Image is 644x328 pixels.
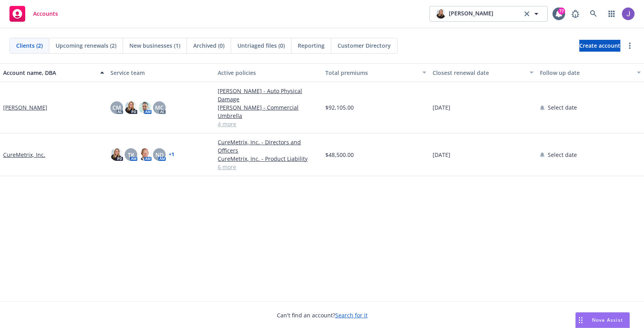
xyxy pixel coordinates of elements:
a: Create account [579,40,620,52]
span: Customer Directory [338,41,391,50]
span: ND [155,151,164,159]
a: Report a Bug [567,6,583,22]
span: [DATE] [433,103,450,112]
span: Clients (2) [16,41,43,50]
a: [PERSON_NAME] - Auto Physical Damage [218,87,319,103]
div: Account name, DBA [3,69,95,77]
button: Total premiums [322,63,429,82]
span: Accounts [33,11,58,17]
img: photo [436,9,446,19]
a: Switch app [604,6,620,22]
span: [PERSON_NAME] [449,9,493,19]
a: Accounts [6,3,61,25]
a: CureMetrix, Inc. - Directors and Officers [218,138,319,155]
div: Active policies [218,69,319,77]
span: [DATE] [433,151,450,159]
button: photo[PERSON_NAME]clear selection [429,6,548,22]
div: Closest renewal date [433,69,525,77]
span: TK [128,151,134,159]
span: Nova Assist [592,317,623,323]
span: $92,105.00 [325,103,354,112]
img: photo [125,101,137,114]
span: MC [155,103,164,112]
div: Drag to move [576,313,586,328]
a: 4 more [218,120,319,128]
img: photo [139,148,151,161]
span: Can't find an account? [277,311,368,319]
button: Nova Assist [575,312,630,328]
span: Untriaged files (0) [237,41,285,50]
button: Service team [107,63,215,82]
a: + 1 [169,152,174,157]
div: Follow up date [540,69,632,77]
a: CureMetrix, Inc. [3,151,45,159]
a: more [625,41,635,50]
a: CureMetrix, Inc. - Product Liability [218,155,319,163]
span: Select date [548,151,577,159]
img: photo [139,101,151,114]
div: 77 [558,7,565,15]
span: Upcoming renewals (2) [56,41,116,50]
button: Follow up date [537,63,644,82]
span: Archived (0) [193,41,224,50]
a: Search for it [335,311,368,319]
span: CM [112,103,121,112]
a: [PERSON_NAME] - Commercial Umbrella [218,103,319,120]
span: $48,500.00 [325,151,354,159]
img: photo [110,148,123,161]
span: Select date [548,103,577,112]
a: clear selection [522,9,532,19]
a: 6 more [218,163,319,171]
span: Reporting [298,41,325,50]
div: Total premiums [325,69,418,77]
button: Closest renewal date [429,63,537,82]
button: Active policies [215,63,322,82]
span: Create account [579,38,620,53]
a: Search [586,6,601,22]
img: photo [622,7,635,20]
div: Service team [110,69,211,77]
a: [PERSON_NAME] [3,103,47,112]
span: New businesses (1) [129,41,180,50]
